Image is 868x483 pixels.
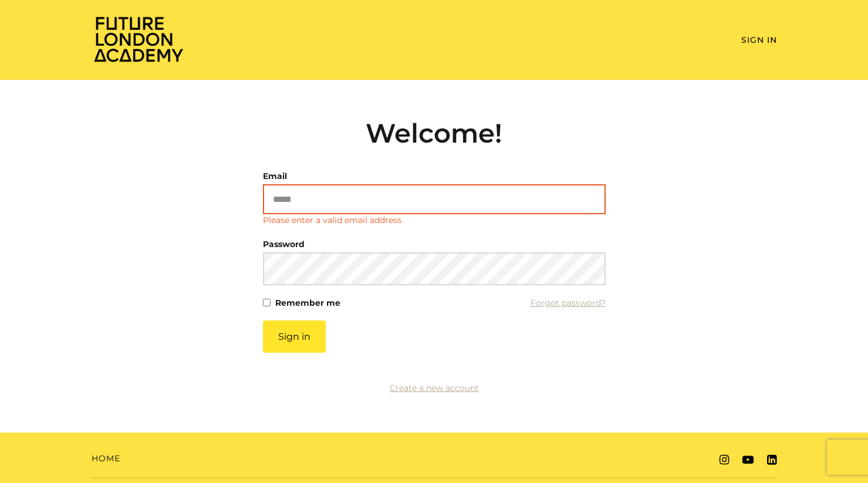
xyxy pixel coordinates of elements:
[531,295,606,311] a: Forgot password?
[263,214,401,227] p: Please enter a valid email address
[263,236,305,252] label: Password
[92,452,120,465] a: Home
[275,295,340,311] label: Remember me
[263,320,326,353] button: Sign in
[263,168,287,184] label: Email
[263,117,606,149] h2: Welcome!
[92,15,185,63] img: Home Page
[390,383,479,393] a: Create a new account
[741,35,777,45] a: Sign In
